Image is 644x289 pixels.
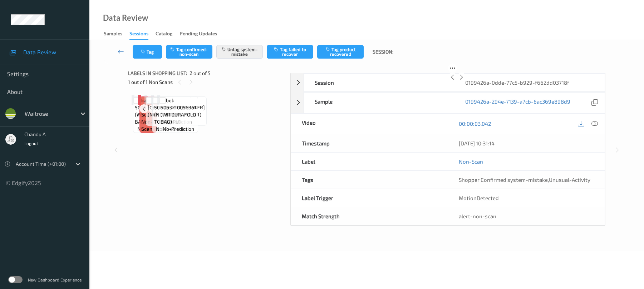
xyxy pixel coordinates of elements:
div: Session0199426a-0dde-77c5-b929-f662dd03718f [291,73,605,92]
div: MotionDetected [448,189,605,207]
span: Label: 5000169672013 (NO1 STICKY TOFFEE PU) [154,97,190,125]
div: Samples [104,30,122,39]
button: Untag system-mistake [216,45,263,59]
span: no-prediction [156,125,187,133]
span: , , [459,176,590,183]
span: no-prediction [163,125,194,133]
span: no-prediction [137,125,169,133]
span: Label: [CREDIT_CARD_NUMBER] (NO.1 WHITE CHOC I/CR) [148,97,205,118]
span: Label: 5000169614440 (WR NO1 BASQUE) [135,97,172,125]
div: Session [304,74,454,91]
div: Timestamp [291,134,448,152]
div: Catalog [156,30,172,39]
div: Tags [291,171,448,189]
a: 00:00:03.042 [459,120,491,127]
span: 2 out of 5 [190,70,211,77]
div: alert-non-scan [459,213,594,220]
span: Label: 5063210056361 (WR DURAFOLD BAG) [161,97,196,125]
div: Data Review [103,14,148,21]
a: Sessions [129,29,156,40]
a: Pending Updates [180,29,224,39]
span: system-mistake [507,176,548,183]
div: Label Trigger [291,189,448,207]
div: Video [291,114,448,134]
div: Sessions [129,30,148,40]
span: Unusual-Activity [549,176,590,183]
div: 0199426a-0dde-77c5-b929-f662dd03718f [454,74,605,91]
div: 1 out of 1 Non Scans [128,78,285,86]
span: Session: [373,48,393,55]
div: Sample0199426a-294e-7139-a7cb-6ac369e898d9 [291,92,605,113]
span: non-scan [141,118,155,133]
a: 0199426a-294e-7139-a7cb-6ac369e898d9 [465,98,570,108]
button: Tag [133,45,162,59]
button: Tag confirmed-non-scan [166,45,212,59]
div: [DATE] 10:31:14 [459,140,594,147]
span: Labels in shopping list: [128,70,187,77]
div: Label [291,153,448,170]
a: Catalog [156,29,180,39]
span: Shopper Confirmed [459,176,506,183]
a: Non-Scan [459,158,483,165]
span: Label: Non-Scan [141,97,155,118]
div: Match Strength [291,207,448,225]
div: Sample [304,93,454,113]
button: Tag failed to recover [267,45,313,59]
a: Samples [104,29,129,39]
div: Pending Updates [180,30,217,39]
button: Tag product recovered [317,45,364,59]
